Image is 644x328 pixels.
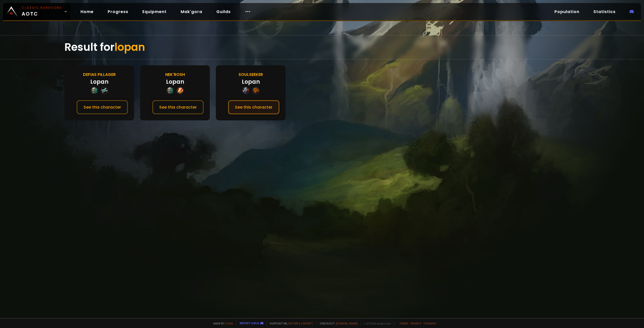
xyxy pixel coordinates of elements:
a: Report a bug [240,321,259,325]
span: AOTC [22,6,62,18]
a: a fan [225,321,233,325]
a: Consent [423,321,437,325]
a: Progress [104,7,132,17]
button: See this character [76,100,128,114]
span: Checkout [316,321,358,325]
div: Nek'Rosh [165,71,185,78]
a: Equipment [138,7,171,17]
div: Soulseeker [238,71,263,78]
a: Mak'gora [177,7,206,17]
span: v. d752d5 - production [361,321,391,325]
button: See this character [228,100,279,114]
a: Population [550,7,583,17]
a: Privacy [411,321,421,325]
small: Classic Hardcore [22,6,62,10]
button: See this character [152,100,204,114]
a: [DOMAIN_NAME] [336,321,358,325]
a: Statistics [589,7,620,17]
div: Lopan [166,78,184,86]
div: Lopan [242,78,260,86]
div: Result for [64,35,580,59]
div: Defias Pillager [83,71,116,78]
a: Terms [399,321,409,325]
a: Classic HardcoreAOTC [3,3,70,20]
a: Guilds [212,7,235,17]
a: Home [76,7,98,17]
span: Support me, [266,321,313,325]
a: Buy me a coffee [289,321,313,325]
div: Lopan [90,78,108,86]
span: Made by [210,321,233,325]
span: lopan [114,40,145,55]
